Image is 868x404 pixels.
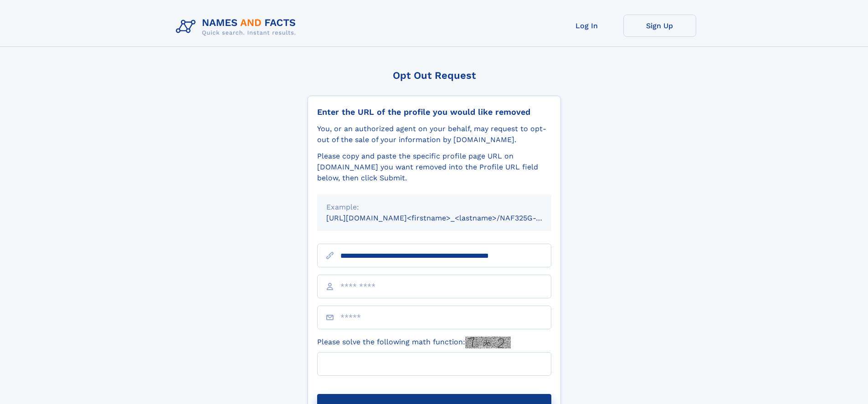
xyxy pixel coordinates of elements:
div: Opt Out Request [308,70,561,81]
div: Example: [326,202,542,213]
small: [URL][DOMAIN_NAME]<firstname>_<lastname>/NAF325G-xxxxxxxx [326,214,569,222]
label: Please solve the following math function: [317,337,511,348]
div: You, or an authorized agent on your behalf, may request to opt-out of the sale of your informatio... [317,123,551,145]
div: Enter the URL of the profile you would like removed [317,107,551,117]
a: Log In [550,15,623,37]
a: Sign Up [623,15,696,37]
div: Please copy and paste the specific profile page URL on [DOMAIN_NAME] you want removed into the Pr... [317,151,551,184]
img: Logo Names and Facts [172,15,303,39]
